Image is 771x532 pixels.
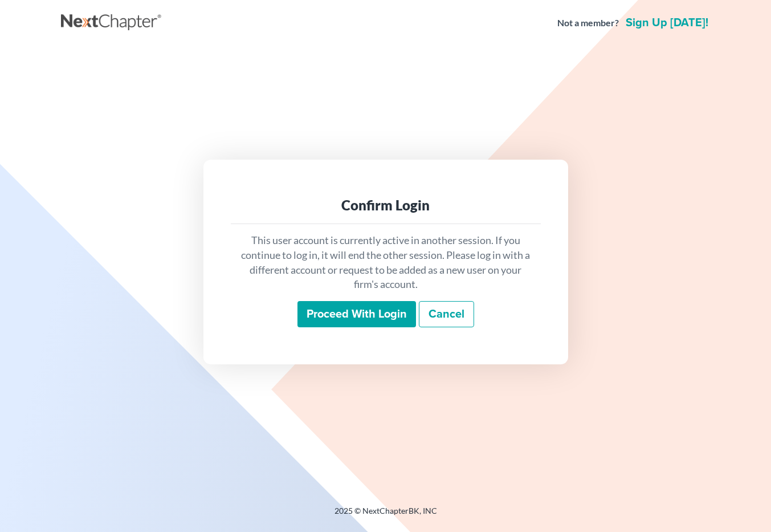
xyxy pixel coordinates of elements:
[240,233,532,292] p: This user account is currently active in another session. If you continue to log in, it will end ...
[419,301,474,327] a: Cancel
[61,505,711,526] div: 2025 © NextChapterBK, INC
[557,17,619,30] strong: Not a member?
[297,301,416,327] input: Proceed with login
[623,17,711,29] a: Sign up [DATE]!
[240,196,532,214] div: Confirm Login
